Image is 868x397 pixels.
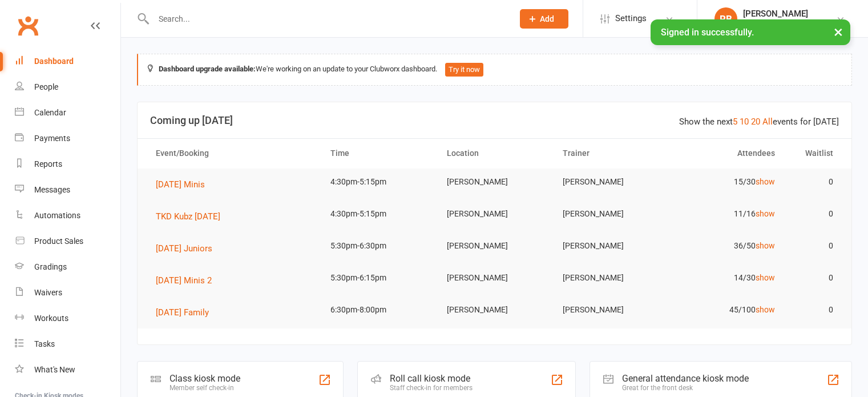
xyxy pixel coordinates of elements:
[669,296,785,323] td: 45/100
[437,232,553,259] td: [PERSON_NAME]
[552,264,669,291] td: [PERSON_NAME]
[762,117,773,127] a: All
[445,63,483,77] button: Try it now
[552,200,669,227] td: [PERSON_NAME]
[785,232,843,259] td: 0
[785,264,843,291] td: 0
[733,117,737,127] a: 5
[34,185,70,194] div: Messages
[14,11,42,40] a: Clubworx
[552,296,669,323] td: [PERSON_NAME]
[34,159,62,169] div: Reports
[15,203,120,228] a: Automations
[615,6,647,31] span: Settings
[669,139,785,168] th: Attendees
[156,243,212,254] span: [DATE] Juniors
[34,57,74,66] div: Dashboard
[437,296,553,323] td: [PERSON_NAME]
[15,49,120,74] a: Dashboard
[756,241,775,250] a: show
[320,169,437,195] td: 4:30pm-5:15pm
[756,305,775,314] a: show
[15,228,120,254] a: Product Sales
[520,9,568,29] button: Add
[15,74,120,100] a: People
[34,82,58,91] div: People
[34,339,55,348] div: Tasks
[15,100,120,126] a: Calendar
[437,139,553,168] th: Location
[34,262,67,271] div: Gradings
[622,384,749,392] div: Great for the front desk
[785,296,843,323] td: 0
[740,117,749,127] a: 10
[156,211,220,222] span: TKD Kubz [DATE]
[552,232,669,259] td: [PERSON_NAME]
[15,151,120,177] a: Reports
[34,288,62,297] div: Waivers
[622,373,749,384] div: General attendance kiosk mode
[34,134,70,143] div: Payments
[34,236,83,246] div: Product Sales
[756,209,775,218] a: show
[320,296,437,323] td: 6:30pm-8:00pm
[437,264,553,291] td: [PERSON_NAME]
[169,373,240,384] div: Class kiosk mode
[15,357,120,383] a: What's New
[156,274,220,287] button: [DATE] Minis 2
[756,177,775,186] a: show
[437,169,553,195] td: [PERSON_NAME]
[156,306,217,319] button: [DATE] Family
[552,139,669,168] th: Trainer
[156,307,209,318] span: [DATE] Family
[669,264,785,291] td: 14/30
[320,264,437,291] td: 5:30pm-6:15pm
[743,19,815,29] div: Warrior Taekwon-Do
[15,331,120,357] a: Tasks
[15,280,120,306] a: Waivers
[743,9,815,19] div: [PERSON_NAME]
[552,169,669,195] td: [PERSON_NAME]
[159,65,256,73] strong: Dashboard upgrade available:
[34,365,75,374] div: What's New
[34,314,68,323] div: Workouts
[150,11,505,27] input: Search...
[156,275,212,286] span: [DATE] Minis 2
[146,139,320,168] th: Event/Booking
[785,169,843,195] td: 0
[150,115,839,126] h3: Coming up [DATE]
[15,306,120,331] a: Workouts
[169,384,240,392] div: Member self check-in
[437,200,553,227] td: [PERSON_NAME]
[137,54,852,86] div: We're working on an update to your Clubworx dashboard.
[785,139,843,168] th: Waitlist
[320,200,437,227] td: 4:30pm-5:15pm
[34,108,66,117] div: Calendar
[15,126,120,151] a: Payments
[156,242,220,255] button: [DATE] Juniors
[156,210,228,223] button: TKD Kubz [DATE]
[785,200,843,227] td: 0
[540,14,554,23] span: Add
[320,232,437,259] td: 5:30pm-6:30pm
[669,169,785,195] td: 15/30
[156,178,213,191] button: [DATE] Minis
[15,254,120,280] a: Gradings
[390,384,473,392] div: Staff check-in for members
[828,19,849,44] button: ×
[320,139,437,168] th: Time
[661,27,754,38] span: Signed in successfully.
[156,179,205,190] span: [DATE] Minis
[669,232,785,259] td: 36/50
[34,211,80,220] div: Automations
[390,373,473,384] div: Roll call kiosk mode
[756,273,775,282] a: show
[669,200,785,227] td: 11/16
[679,115,839,129] div: Show the next events for [DATE]
[751,117,760,127] a: 20
[714,7,737,30] div: RB
[15,177,120,203] a: Messages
